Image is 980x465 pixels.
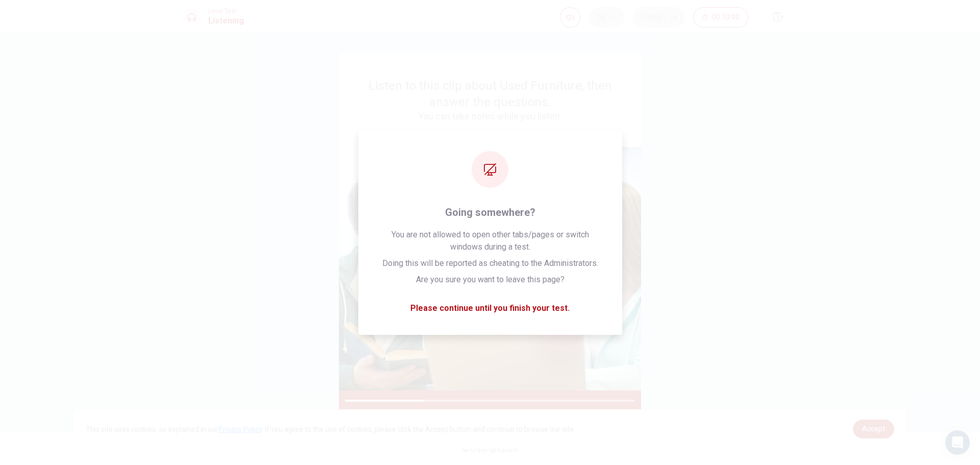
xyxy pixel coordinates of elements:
[218,425,262,433] a: Privacy Policy
[339,147,641,390] img: passage image
[73,409,906,449] div: cookieconsent
[363,78,617,123] div: Listen to this clip about Used Furniture, then answer the questions.
[712,13,740,21] span: 00:10:00
[945,430,970,455] div: Open Intercom Messenger
[208,15,244,27] h1: Listening
[693,7,748,28] button: 00:10:00
[462,445,518,453] span: © Copyright 2025
[862,425,885,433] span: Accept
[208,8,244,15] span: Level Test
[86,425,575,433] span: This site uses cookies, as explained in our . If you agree to the use of cookies, please click th...
[363,110,617,123] h4: You can take notes while you listen.
[853,420,894,438] a: dismiss cookie message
